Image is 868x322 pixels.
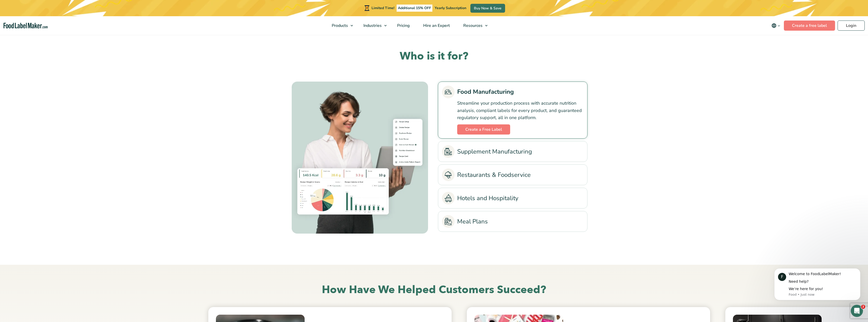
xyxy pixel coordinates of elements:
[457,16,490,35] a: Resources
[442,145,583,158] a: Supplement Manufacturing
[422,23,450,28] span: Hire an Expert
[438,141,587,162] li: Supplement Manufacturing
[442,192,583,204] a: Hotels and Hospitality
[838,21,865,31] a: Login
[442,168,583,181] a: Restaurants & Foodservice
[470,4,505,13] a: Buy Now & Save
[851,305,863,317] iframe: Intercom live chat
[442,215,583,228] a: Meal Plans
[438,164,587,185] li: Restaurants & Foodservice
[330,23,348,28] span: Products
[457,100,583,121] p: Streamline your production process with accurate nutrition analysis, compliant labels for every p...
[362,23,382,28] span: Industries
[397,5,432,12] span: Additional 15% OFF
[462,23,483,28] span: Resources
[438,188,587,209] li: Hotels and Hospitality
[372,6,394,10] span: Limited Time!
[438,82,587,139] li: Food Manufacturing
[281,49,587,63] h2: Who is it for?
[442,86,583,98] a: Food Manufacturing
[438,211,587,232] li: Meal Plans
[861,305,865,309] span: 2
[325,16,356,35] a: Products
[396,23,410,28] span: Pricing
[357,16,389,35] a: Industries
[435,6,466,10] span: Yearly Subscription
[457,124,510,135] a: Create a Free Label
[268,283,600,297] h2: How Have We Helped Customers Succeed?
[391,16,415,35] a: Pricing
[281,82,430,234] div: Food Manufacturing
[767,261,868,308] iframe: Intercom notifications message
[417,16,455,35] a: Hire an Expert
[784,21,835,31] a: Create a free label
